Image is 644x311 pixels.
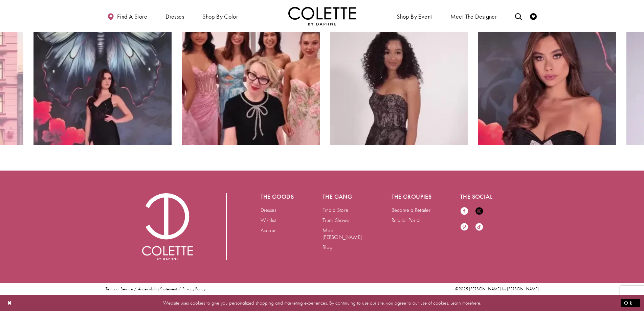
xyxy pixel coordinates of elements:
[261,206,276,214] a: Dresses
[460,207,468,216] a: Visit our Facebook - Opens in new tab
[397,13,432,20] span: Shop By Event
[202,13,238,20] span: Shop by color
[164,7,186,25] span: Dresses
[117,13,147,20] span: Find a store
[449,7,499,25] a: Meet the designer
[201,7,240,25] span: Shop by color
[165,13,184,20] span: Dresses
[330,7,468,145] a: Instagram Feed Action #0 - Opens in new tab
[138,287,177,291] a: Accessibility Statement
[288,7,356,25] a: Visit Home Page
[323,193,364,200] h5: The gang
[528,7,538,25] a: Check Wishlist
[261,217,276,224] a: Wishlist
[261,227,278,234] a: Account
[288,7,356,25] img: Colette by Daphne
[392,193,434,200] h5: The groupies
[460,193,502,200] h5: The social
[450,13,497,20] span: Meet the designer
[621,299,640,307] button: Submit Dialog
[182,287,205,291] a: Privacy Policy
[478,7,616,145] a: Instagram Feed Action #0 - Opens in new tab
[106,287,133,291] a: Terms of Service
[475,207,483,216] a: Visit our Instagram - Opens in new tab
[395,7,434,25] span: Shop By Event
[103,287,208,291] ul: Post footer menu
[4,297,16,309] button: Close Dialog
[323,227,362,241] a: Meet [PERSON_NAME]
[475,223,483,232] a: Visit our TikTok - Opens in new tab
[106,7,149,25] a: Find a store
[513,7,524,25] a: Toggle search
[142,193,193,260] img: Colette by Daphne
[323,217,349,224] a: Trunk Shows
[49,298,595,308] p: Website uses cookies to give you personalized shopping and marketing experiences. By continuing t...
[182,7,320,145] a: Instagram Feed Action #0 - Opens in new tab
[323,244,332,251] a: Blog
[34,7,172,145] a: Instagram Feed Action #0 - Opens in new tab
[392,206,430,214] a: Become a Retailer
[460,223,468,232] a: Visit our Pinterest - Opens in new tab
[142,193,193,260] a: Visit Colette by Daphne Homepage
[455,286,539,292] span: ©2025 [PERSON_NAME] by [PERSON_NAME]
[472,299,480,306] a: here
[323,206,348,214] a: Find a Store
[392,217,421,224] a: Retailer Portal
[457,203,493,235] ul: Follow us
[261,193,296,200] h5: The goods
